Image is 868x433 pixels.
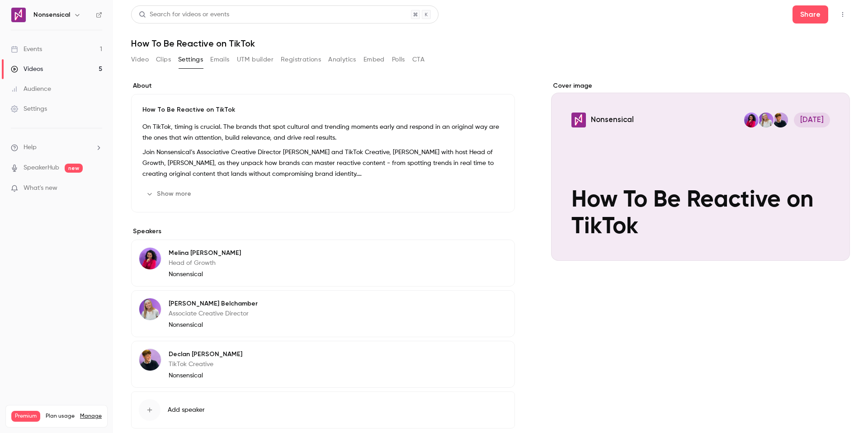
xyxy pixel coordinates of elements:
[11,85,51,94] div: Audience
[65,164,83,173] span: new
[835,7,850,22] button: Top Bar Actions
[156,52,171,67] button: Clips
[178,52,203,67] button: Settings
[11,65,43,74] div: Videos
[131,227,515,236] label: Speakers
[551,81,850,261] section: Cover image
[168,405,205,414] span: Add speaker
[11,143,102,152] li: help-dropdown-opener
[793,5,828,24] button: Share
[392,52,405,67] button: Polls
[169,360,242,369] p: TikTok Creative
[169,270,241,279] p: Nonsensical
[11,411,40,422] span: Premium
[91,184,102,193] iframe: Noticeable Trigger
[139,248,161,269] img: Melina Lee
[131,81,515,90] label: About
[142,187,197,201] button: Show more
[139,10,229,19] div: Search for videos or events
[412,52,425,67] button: CTA
[169,350,242,359] p: Declan [PERSON_NAME]
[11,45,42,54] div: Events
[11,8,26,22] img: Nonsensical
[131,290,515,337] div: Chloe Belchamber[PERSON_NAME] BelchamberAssociate Creative DirectorNonsensical
[169,259,241,268] p: Head of Growth
[139,298,161,320] img: Chloe Belchamber
[169,309,258,318] p: Associate Creative Director
[24,143,37,152] span: Help
[328,52,356,67] button: Analytics
[169,371,242,380] p: Nonsensical
[131,240,515,287] div: Melina LeeMelina [PERSON_NAME]Head of GrowthNonsensical
[363,52,385,67] button: Embed
[551,81,850,90] label: Cover image
[24,184,57,193] span: What's new
[24,163,59,173] a: SpeakerHub
[281,52,321,67] button: Registrations
[131,52,149,67] button: Video
[169,320,258,329] p: Nonsensical
[33,10,70,19] h6: Nonsensical
[142,147,504,179] p: Join Nonsensical’s Associative Creative Director [PERSON_NAME] and TikTok Creative, [PERSON_NAME]...
[142,105,504,114] p: How To Be Reactive on TikTok
[11,104,47,113] div: Settings
[131,341,515,388] div: Declan ShinnickDeclan [PERSON_NAME]TikTok CreativeNonsensical
[139,349,161,371] img: Declan Shinnick
[80,413,102,420] a: Manage
[131,38,850,49] h1: How To Be Reactive on TikTok
[46,413,75,420] span: Plan usage
[169,299,258,308] p: [PERSON_NAME] Belchamber
[210,52,229,67] button: Emails
[142,122,504,143] p: On TikTok, timing is crucial. The brands that spot cultural and trending moments early and respon...
[169,249,241,258] p: Melina [PERSON_NAME]
[237,52,274,67] button: UTM builder
[131,391,515,428] button: Add speaker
